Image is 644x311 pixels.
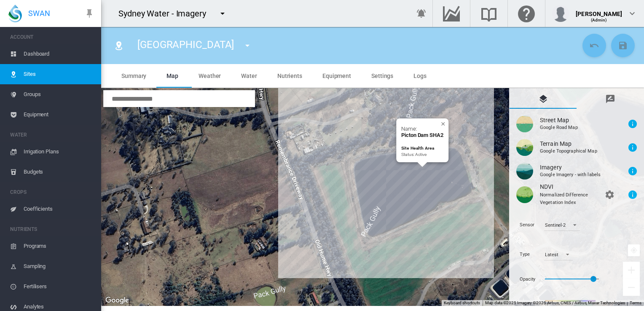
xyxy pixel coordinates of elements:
md-icon: icon-undo [589,40,599,51]
md-icon: icon-message-draw [605,94,615,104]
md-icon: icon-pin [84,8,94,19]
div: [PERSON_NAME] [576,6,622,15]
button: Layer settings [601,186,618,203]
button: Layer information [624,139,641,156]
div: Type [510,252,543,257]
a: Open this area in Google Maps (opens a new window) [103,295,131,306]
div: Latest [545,252,558,257]
span: Logs [413,72,427,79]
md-icon: icon-layers [538,94,548,104]
span: SWAN [28,8,50,19]
md-icon: icon-bell-ring [416,8,427,19]
span: Fertilisers [24,276,94,297]
span: CROPS [10,185,94,199]
span: Settings [371,72,393,79]
span: [GEOGRAPHIC_DATA] [137,39,234,51]
button: Layer information [624,163,641,180]
img: Google [103,295,131,306]
b: Site Health Area [401,145,434,151]
button: icon-menu-down [214,5,231,22]
md-tab-content: Map Layer Control [510,109,644,302]
md-icon: icon-information [628,142,638,153]
div: Name: [401,126,443,157]
span: Water [241,72,257,79]
span: Map data ©2025 Imagery ©2025 Airbus, CNES / Airbus, Maxar Technologies [485,300,625,305]
md-icon: Click here for help [516,8,537,19]
div: Sensor [510,222,543,228]
button: Save Changes [611,34,635,57]
md-icon: icon-cog [604,190,614,200]
md-icon: icon-information [628,119,638,129]
span: Summary [121,72,146,79]
button: Terrain Map Google Topographical Map Layer information [510,136,644,159]
md-tab-item: Map Layer Control [510,88,577,109]
span: (Admin) [591,18,607,22]
b: Picton Dam SHA2 [401,132,443,138]
span: Sites [24,64,94,84]
button: icon-menu-down [239,37,256,54]
span: Coefficients [24,199,94,219]
button: Layer information [624,186,641,203]
button: Keyboard shortcuts [444,300,480,306]
md-icon: icon-chevron-down [627,8,637,19]
md-icon: icon-map-marker-radius [114,40,124,51]
md-icon: Go to the Data Hub [441,8,462,19]
span: Equipment [24,105,94,125]
span: ACCOUNT [10,30,94,44]
button: icon-bell-ring [413,5,430,22]
button: Close [437,118,443,124]
span: Programs [24,236,94,256]
small: Status: Active [401,145,434,157]
span: Nutrients [277,72,302,79]
span: Budgets [24,162,94,182]
md-icon: icon-content-save [618,40,628,51]
span: Irrigation Plans [24,142,94,162]
md-tab-item: Drawing Manager [577,88,644,109]
md-icon: icon-information [628,166,638,176]
div: Sentinel-2 [545,223,566,228]
img: profile.jpg [552,5,569,22]
span: Sampling [24,256,94,276]
span: Weather [199,72,221,79]
div: Opacity [510,276,543,282]
div: Sydney Water - Imagery [118,8,214,19]
a: Terms [630,300,641,305]
span: Equipment [322,72,351,79]
button: Layer information [624,115,641,132]
span: NUTRIENTS [10,223,94,236]
span: Groups [24,84,94,105]
md-icon: icon-information [628,190,638,200]
button: Imagery Google Imagery - with labels Layer information [510,159,644,183]
button: Click to go to list of Sites [110,37,127,54]
span: WATER [10,128,94,142]
img: SWAN-Landscape-Logo-Colour-drop.png [8,5,22,22]
button: Cancel Changes [582,34,606,57]
button: NDVI Normalized Difference Vegetation Index Layer settings Layer information [510,183,644,206]
md-icon: icon-menu-down [242,40,252,51]
span: Dashboard [24,44,94,64]
span: Map [166,72,178,79]
button: Street Map Google Road Map Layer information [510,112,644,136]
md-icon: icon-menu-down [217,8,228,19]
md-icon: Search the knowledge base [479,8,499,19]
